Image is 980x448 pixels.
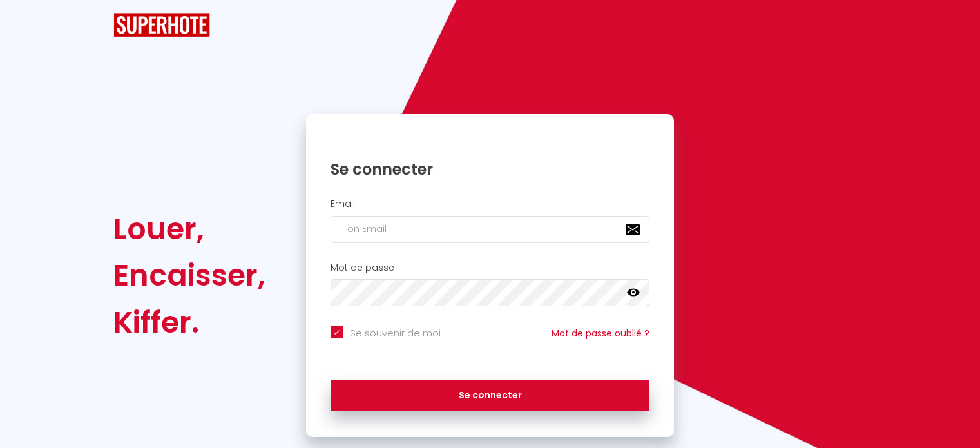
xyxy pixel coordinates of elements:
h1: Se connecter [331,159,650,179]
div: Louer, [113,206,265,252]
button: Se connecter [331,380,650,412]
h2: Email [331,199,650,209]
input: Ton Email [331,216,650,243]
img: SuperHote logo [113,13,210,37]
a: Mot de passe oublié ? [552,327,649,340]
h2: Mot de passe [331,262,650,273]
div: Encaisser, [113,252,265,298]
div: Kiffer. [113,299,265,346]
